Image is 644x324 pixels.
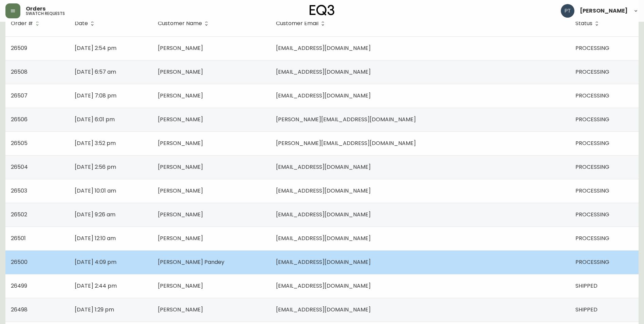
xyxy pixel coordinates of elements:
[75,163,116,171] span: [DATE] 2:56 pm
[575,258,609,266] span: PROCESSING
[26,6,45,12] span: Orders
[276,282,371,290] span: [EMAIL_ADDRESS][DOMAIN_NAME]
[11,20,42,26] span: Order #
[11,115,27,123] span: 26506
[276,21,318,25] span: Customer Email
[11,282,27,290] span: 26499
[561,4,574,18] img: 986dcd8e1aab7847125929f325458823
[276,163,371,171] span: [EMAIL_ADDRESS][DOMAIN_NAME]
[11,21,33,25] span: Order #
[11,68,27,76] span: 26508
[11,44,27,52] span: 26509
[575,234,609,242] span: PROCESSING
[575,68,609,76] span: PROCESSING
[11,163,28,171] span: 26504
[276,68,371,76] span: [EMAIL_ADDRESS][DOMAIN_NAME]
[575,44,609,52] span: PROCESSING
[158,44,203,52] span: [PERSON_NAME]
[575,92,609,100] span: PROCESSING
[75,21,88,25] span: Date
[575,139,609,147] span: PROCESSING
[158,211,203,218] span: [PERSON_NAME]
[575,187,609,195] span: PROCESSING
[158,92,203,100] span: [PERSON_NAME]
[575,20,601,26] span: Status
[75,92,116,100] span: [DATE] 7:08 pm
[75,20,97,26] span: Date
[276,115,416,123] span: [PERSON_NAME][EMAIL_ADDRESS][DOMAIN_NAME]
[575,21,592,25] span: Status
[75,306,114,313] span: [DATE] 1:29 pm
[575,163,609,171] span: PROCESSING
[75,258,116,266] span: [DATE] 4:09 pm
[276,44,371,52] span: [EMAIL_ADDRESS][DOMAIN_NAME]
[11,258,27,266] span: 26500
[276,187,371,195] span: [EMAIL_ADDRESS][DOMAIN_NAME]
[75,211,115,218] span: [DATE] 9:26 am
[276,139,416,147] span: [PERSON_NAME][EMAIL_ADDRESS][DOMAIN_NAME]
[276,234,371,242] span: [EMAIL_ADDRESS][DOMAIN_NAME]
[75,187,116,195] span: [DATE] 10:01 am
[575,282,597,290] span: SHIPPED
[75,139,116,147] span: [DATE] 3:52 pm
[75,68,116,76] span: [DATE] 6:57 am
[276,211,371,218] span: [EMAIL_ADDRESS][DOMAIN_NAME]
[11,306,27,313] span: 26498
[158,163,203,171] span: [PERSON_NAME]
[276,306,371,313] span: [EMAIL_ADDRESS][DOMAIN_NAME]
[158,234,203,242] span: [PERSON_NAME]
[276,92,371,100] span: [EMAIL_ADDRESS][DOMAIN_NAME]
[75,115,115,123] span: [DATE] 6:01 pm
[575,211,609,218] span: PROCESSING
[580,8,628,14] span: [PERSON_NAME]
[158,258,224,266] span: [PERSON_NAME] Pandey
[276,20,327,26] span: Customer Email
[158,282,203,290] span: [PERSON_NAME]
[158,139,203,147] span: [PERSON_NAME]
[310,5,335,16] img: logo
[11,211,27,218] span: 26502
[11,139,27,147] span: 26505
[158,68,203,76] span: [PERSON_NAME]
[75,282,117,290] span: [DATE] 2:44 pm
[75,234,116,242] span: [DATE] 12:10 am
[11,187,27,195] span: 26503
[575,306,597,313] span: SHIPPED
[158,306,203,313] span: [PERSON_NAME]
[158,115,203,123] span: [PERSON_NAME]
[75,44,116,52] span: [DATE] 2:54 pm
[158,21,202,25] span: Customer Name
[11,234,26,242] span: 26501
[575,115,609,123] span: PROCESSING
[158,20,211,26] span: Customer Name
[276,258,371,266] span: [EMAIL_ADDRESS][DOMAIN_NAME]
[26,12,65,16] h5: swatch requests
[158,187,203,195] span: [PERSON_NAME]
[11,92,27,100] span: 26507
